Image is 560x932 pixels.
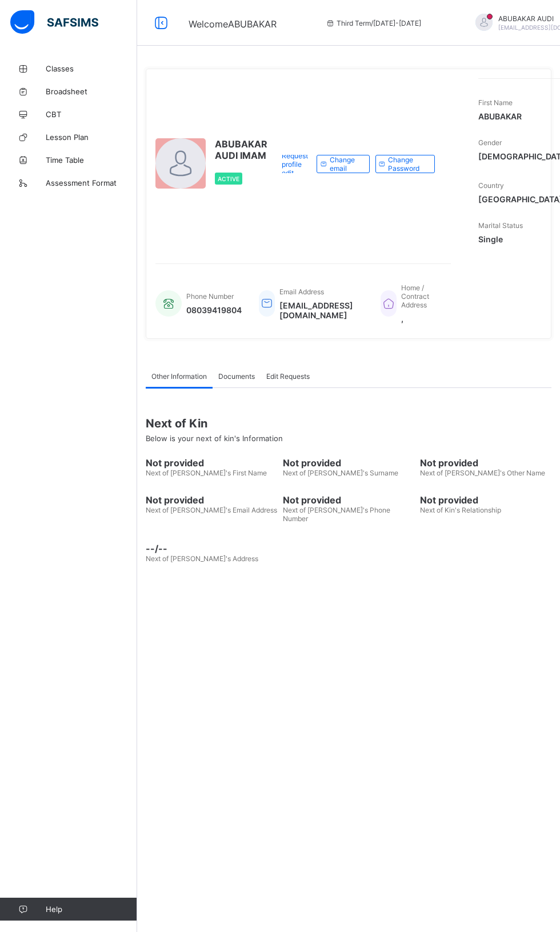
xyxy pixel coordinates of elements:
span: 08039419804 [186,305,242,315]
span: Help [46,905,137,914]
span: --/-- [146,543,277,554]
span: Next of Kin [146,417,551,430]
span: Not provided [283,457,414,469]
span: Next of [PERSON_NAME]'s Other Name [420,469,545,477]
span: Not provided [146,494,277,506]
span: Below is your next of kin's Information [146,434,283,443]
span: Not provided [420,457,551,469]
span: , [401,314,439,323]
span: Edit Requests [266,372,310,381]
span: Home / Contract Address [401,283,429,309]
span: ABUBAKAR AUDI IMAM [215,138,267,161]
span: Next of [PERSON_NAME]'s Surname [283,469,398,477]
span: Not provided [420,494,551,506]
span: Request profile edit [282,151,308,177]
span: Country [478,181,504,190]
span: Active [218,175,239,182]
span: Phone Number [186,292,234,301]
span: Documents [218,372,255,381]
span: Next of [PERSON_NAME]'s Email Address [146,506,277,514]
span: Email Address [279,287,324,296]
span: Gender [478,138,502,147]
span: Assessment Format [46,178,137,187]
span: Change email [330,155,361,173]
span: Time Table [46,155,137,165]
span: [EMAIL_ADDRESS][DOMAIN_NAME] [279,301,363,320]
span: Marital Status [478,221,523,230]
span: Welcome ABUBAKAR [189,18,277,30]
span: Lesson Plan [46,133,137,142]
span: Not provided [283,494,414,506]
span: Next of Kin's Relationship [420,506,501,514]
span: Change Password [388,155,426,173]
span: Classes [46,64,137,73]
span: Next of [PERSON_NAME]'s Address [146,554,258,563]
span: CBT [46,110,137,119]
span: session/term information [325,19,421,27]
span: Broadsheet [46,87,137,96]
span: Next of [PERSON_NAME]'s First Name [146,469,267,477]
span: First Name [478,98,513,107]
span: Not provided [146,457,277,469]
span: Other Information [151,372,207,381]
span: Next of [PERSON_NAME]'s Phone Number [283,506,390,523]
img: safsims [10,10,98,34]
